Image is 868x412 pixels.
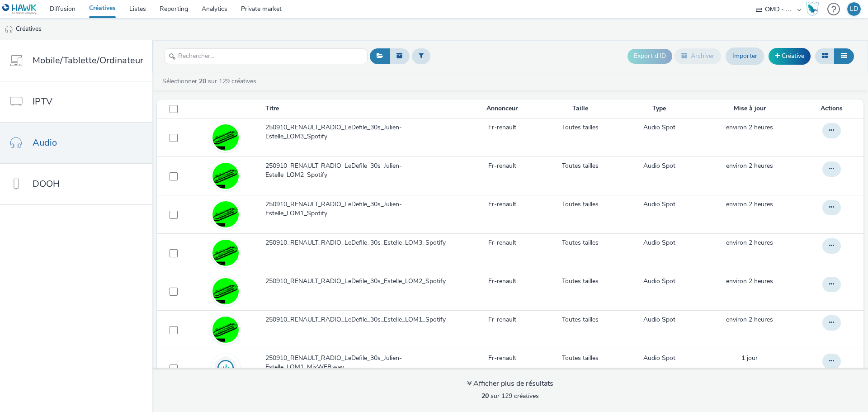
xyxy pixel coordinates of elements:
img: c2137be0-b076-4663-9697-63d0d6a852da.jpg [212,201,239,227]
span: 250910_RENAULT_RADIO_LeDefile_30s_Estelle_LOM1_Spotify [265,315,449,324]
th: Mise à jour [696,99,803,118]
span: Audio [33,136,57,149]
span: 250910_RENAULT_RADIO_LeDefile_30s_Estelle_LOM2_Spotify [265,277,449,286]
th: Taille [538,99,622,118]
a: 16 septembre 2025, 9:48 [726,200,773,209]
a: 16 septembre 2025, 9:48 [726,238,773,247]
a: 16 septembre 2025, 9:48 [726,277,773,286]
span: 250910_RENAULT_RADIO_LeDefile_30s_Julien-Estelle_LOM3_Spotify [265,123,462,142]
span: 250910_RENAULT_RADIO_LeDefile_30s_Estelle_LOM3_Spotify [265,238,449,247]
a: Toutes tailles [562,277,599,286]
span: environ 2 heures [726,200,773,208]
img: e143b9bd-ea29-4f27-ae7b-54e3ca6d40e7.jpg [212,278,239,304]
a: Fr-renault [488,123,516,132]
a: Toutes tailles [562,315,599,324]
th: Type [622,99,696,118]
a: Créative [769,48,811,64]
a: Fr-renault [488,315,516,324]
a: Toutes tailles [562,200,599,209]
button: Liste [834,48,854,64]
a: Audio Spot [643,354,675,363]
span: sur 129 créatives [481,392,539,400]
span: Mobile/Tablette/Ordinateur [33,54,143,67]
a: 250910_RENAULT_RADIO_LeDefile_30s_Julien-Estelle_LOM3_Spotify [265,123,465,146]
a: Audio Spot [643,200,675,209]
span: IPTV [33,95,52,108]
a: 250910_RENAULT_RADIO_LeDefile_30s_Julien-Estelle_LOM1_Spotify [265,200,465,223]
a: 250910_RENAULT_RADIO_LeDefile_30s_Julien-Estelle_LOM2_Spotify [265,161,465,185]
a: 250910_RENAULT_RADIO_LeDefile_30s_Estelle_LOM3_Spotify [265,238,465,252]
strong: 20 [199,77,206,85]
img: audio [5,25,14,34]
th: Titre [264,99,466,118]
span: environ 2 heures [726,315,773,324]
span: 250910_RENAULT_RADIO_LeDefile_30s_Julien-Estelle_LOM1_Spotify [265,200,462,218]
a: Hawk Academy [806,2,823,16]
div: Afficher plus de résultats [467,379,553,389]
img: d6d34c75-d719-4682-bbf6-2ffbf5cb9aa4.jpg [212,124,239,151]
a: Audio Spot [643,315,675,324]
a: Fr-renault [488,161,516,170]
a: Fr-renault [488,200,516,209]
a: 16 septembre 2025, 9:48 [726,161,773,170]
button: Export d'ID [627,49,672,63]
a: Audio Spot [643,277,675,286]
a: Sélectionner sur 129 créatives [161,77,260,85]
span: environ 2 heures [726,161,773,170]
img: 2cec605f-7c16-41d7-84ad-7a1753864465.jpg [212,240,239,266]
span: DOOH [33,177,60,190]
a: Audio Spot [643,161,675,170]
a: 16 septembre 2025, 9:48 [726,123,773,132]
img: dc7d0af7-64c2-4e2e-b2bc-d9ff62392e38.jpg [212,163,239,189]
th: Actions [803,99,863,118]
a: Audio Spot [643,123,675,132]
button: Grille [815,48,835,64]
img: audio.svg [212,355,239,381]
span: environ 2 heures [726,277,773,285]
span: 1 jour [741,354,758,362]
a: 15 septembre 2025, 10:17 [741,354,758,363]
a: 250910_RENAULT_RADIO_LeDefile_30s_Julien-Estelle_LOM1_MixWEB.wav [265,354,465,377]
th: Annonceur [466,99,538,118]
img: Hawk Academy [806,2,819,16]
a: Fr-renault [488,277,516,286]
span: 250910_RENAULT_RADIO_LeDefile_30s_Julien-Estelle_LOM1_MixWEB.wav [265,354,462,372]
strong: 20 [481,392,489,400]
a: Toutes tailles [562,354,599,363]
button: Archiver [675,48,721,64]
a: Toutes tailles [562,123,599,132]
a: Toutes tailles [562,161,599,170]
div: LD [850,2,858,16]
a: Fr-renault [488,354,516,363]
a: Toutes tailles [562,238,599,247]
span: environ 2 heures [726,123,773,132]
span: 250910_RENAULT_RADIO_LeDefile_30s_Julien-Estelle_LOM2_Spotify [265,161,462,180]
input: Rechercher... [164,48,368,64]
img: d3c93043-41a1-4ede-b9b6-f7f271c2dd8a.jpg [212,317,239,343]
a: Fr-renault [488,238,516,247]
a: 250910_RENAULT_RADIO_LeDefile_30s_Estelle_LOM1_Spotify [265,315,465,329]
a: 16 septembre 2025, 9:47 [726,315,773,324]
a: Audio Spot [643,238,675,247]
a: Importer [726,47,764,65]
a: 250910_RENAULT_RADIO_LeDefile_30s_Estelle_LOM2_Spotify [265,277,465,290]
img: undefined Logo [2,4,37,15]
span: environ 2 heures [726,238,773,247]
